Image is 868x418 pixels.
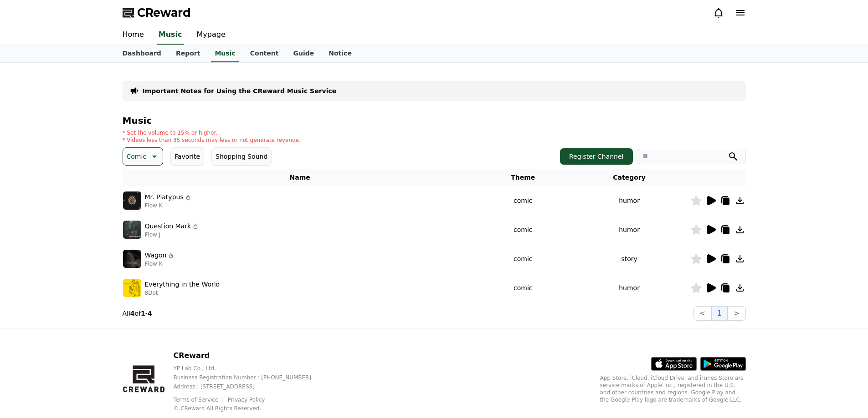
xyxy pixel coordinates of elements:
p: CReward [173,350,326,361]
a: Content [243,45,286,62]
a: Important Notes for Using the CReward Music Service [143,86,337,96]
a: Terms of Service [173,397,225,403]
h4: Music [123,116,746,126]
img: music [123,279,141,297]
button: > [728,306,745,321]
a: Dashboard [115,45,169,62]
button: 1 [711,306,728,321]
td: humor [569,273,690,302]
img: music [123,250,141,268]
td: humor [569,215,690,244]
a: CReward [123,5,191,20]
img: music [123,191,141,210]
button: < [693,306,711,321]
a: Home [115,25,151,45]
td: humor [569,186,690,215]
td: story [569,244,690,273]
p: YP Lab Co., Ltd. [173,365,326,372]
p: App Store, iCloud, iCloud Drive, and iTunes Store are service marks of Apple Inc., registered in ... [600,374,746,403]
td: comic [478,244,569,273]
p: * Videos less than 35 seconds may less or not generate revenue. [123,136,301,144]
p: * Set the volume to 15% or higher. [123,129,301,136]
p: Everything in the World [145,280,220,289]
a: Guide [286,45,321,62]
button: Shopping Sound [211,147,272,166]
strong: 4 [148,310,152,317]
p: Business Registration Number : [PHONE_NUMBER] [173,374,326,381]
td: comic [478,215,569,244]
th: Category [569,169,690,186]
a: Mypage [190,25,233,45]
p: All of - [123,309,152,318]
a: Report [169,45,208,62]
a: Music [157,25,184,45]
p: Wagon [145,251,167,260]
p: Flow J [145,231,200,238]
p: © CReward All Rights Reserved. [173,405,326,412]
p: Flow K [145,260,175,267]
p: 8Dot [145,289,220,297]
th: Theme [478,169,569,186]
a: Music [211,45,239,62]
img: music [123,221,141,239]
button: Favorite [170,147,204,166]
span: CReward [137,5,191,20]
td: comic [478,273,569,302]
a: Notice [321,45,359,62]
strong: 1 [141,310,145,317]
p: Question Mark [145,222,191,231]
p: Comic [127,150,147,163]
th: Name [123,169,478,186]
p: Flow K [145,202,192,209]
button: Register Channel [560,148,633,165]
p: Mr. Platypus [145,192,184,202]
button: Comic [123,147,164,166]
p: Address : [STREET_ADDRESS] [173,383,326,390]
td: comic [478,186,569,215]
strong: 4 [130,310,135,317]
a: Privacy Policy [228,397,265,403]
